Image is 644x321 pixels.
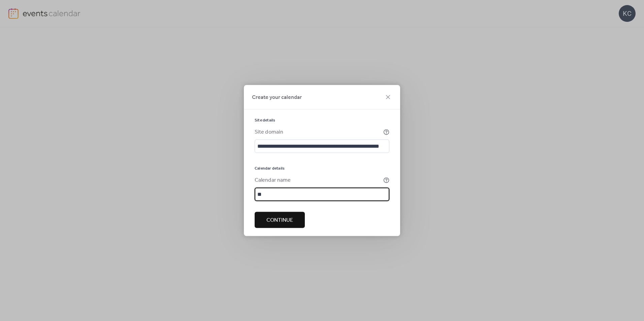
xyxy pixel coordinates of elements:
span: Calendar details [255,166,285,171]
span: Site details [255,118,275,123]
span: Continue [266,216,293,224]
span: Create your calendar [252,94,302,102]
div: Calendar name [255,176,382,184]
button: Continue [255,212,305,228]
div: Site domain [255,128,382,136]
